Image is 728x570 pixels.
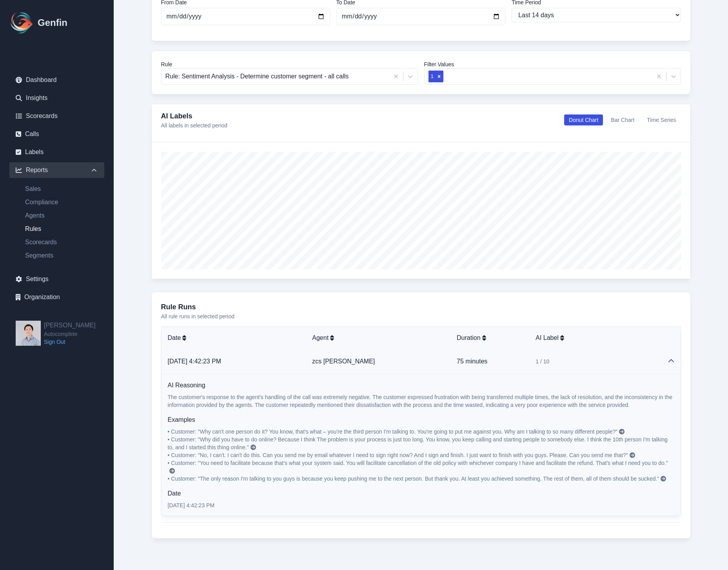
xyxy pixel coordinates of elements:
span: • Customer: "No, I can't. I can't do this. Can you send me by email whatever I need to sign right... [168,452,628,458]
a: Calls [9,126,104,142]
span: • Customer: "Why can't one person do it? You know, that's what – you're the third person I'm talk... [168,428,618,435]
div: 1 [428,71,435,82]
div: Reports [9,162,104,178]
a: Scorecards [9,108,104,124]
label: Filter Values [424,60,681,68]
h4: AI Labels [161,111,228,122]
h6: AI Reasoning [168,381,674,390]
h1: Genfin [38,16,67,29]
p: All rule runs in selected period [161,312,681,320]
a: zcs [PERSON_NAME] [312,358,375,365]
a: Sign Out [44,338,96,346]
button: Time Series [642,114,681,125]
p: All labels in selected period [161,122,228,129]
label: Rule [161,60,418,68]
a: Insights [9,90,104,106]
button: Donut Chart [564,114,603,125]
a: Segments [19,251,104,260]
a: Labels [9,144,104,160]
a: Rules [19,224,104,234]
a: [DATE] 4:42:23 PM [168,358,221,365]
div: Date [168,333,300,343]
a: Agents [19,211,104,220]
div: Agent [312,333,444,343]
span: 1 / 10 [536,358,549,365]
div: AI Label [536,333,654,343]
div: Remove 1 [435,71,443,82]
span: • Customer: "Why did you have to do online? Because I think The problem is your process is just t... [168,436,669,450]
a: Scorecards [19,238,104,247]
h3: Rule Runs [161,301,681,312]
a: Organization [9,289,104,305]
button: Bar Chart [606,114,639,125]
p: 75 minutes [457,357,523,366]
span: Autocomplete [44,330,96,338]
span: • Customer: "You need to facilitate because that's what your system said. You will facilitate can... [168,460,668,466]
h6: Examples [168,415,674,425]
img: Jeffrey Pang [16,321,41,346]
p: [DATE] 4:42:23 PM [168,501,674,509]
a: Settings [9,271,104,287]
a: Dashboard [9,72,104,88]
h2: [PERSON_NAME] [44,321,96,330]
p: The customer's response to the agent's handling of the call was extremely negative. The customer ... [168,393,674,409]
h6: Date [168,489,674,498]
a: Compliance [19,198,104,207]
a: Sales [19,184,104,194]
div: Duration [457,333,523,343]
span: • Customer: "The only reason I'm talking to you guys is because you keep pushing me to the next p... [168,476,659,482]
img: Logo [9,10,34,35]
